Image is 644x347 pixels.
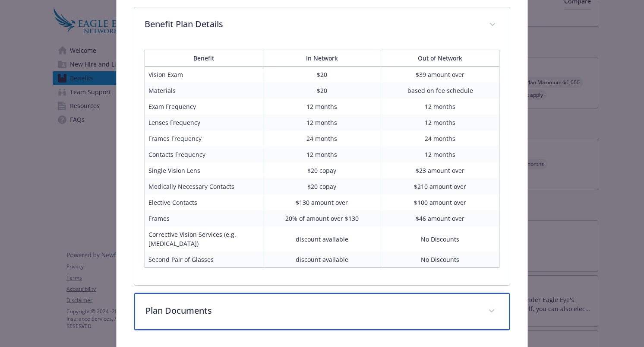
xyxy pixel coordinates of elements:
[381,251,499,268] td: No Discounts
[134,7,510,43] div: Benefit Plan Details
[263,99,381,115] td: 12 months
[381,83,499,99] td: based on fee schedule
[263,146,381,162] td: 12 months
[145,99,263,115] td: Exam Frequency
[145,18,479,31] p: Benefit Plan Details
[381,115,499,131] td: 12 months
[263,50,381,67] th: In Network
[145,178,263,194] td: Medically Necessary Contacts
[145,50,263,67] th: Benefit
[145,146,263,162] td: Contacts Frequency
[134,43,510,285] div: Benefit Plan Details
[381,194,499,210] td: $100 amount over
[381,67,499,83] td: $39 amount over
[381,146,499,162] td: 12 months
[145,115,263,131] td: Lenses Frequency
[263,83,381,99] td: $20
[145,194,263,210] td: Elective Contacts
[263,67,381,83] td: $20
[145,67,263,83] td: Vision Exam
[145,304,478,317] p: Plan Documents
[381,131,499,146] td: 24 months
[263,178,381,194] td: $20 copay
[263,210,381,226] td: 20% of amount over $130
[145,83,263,99] td: Materials
[263,162,381,178] td: $20 copay
[381,210,499,226] td: $46 amount over
[145,162,263,178] td: Single Vision Lens
[381,226,499,251] td: No Discounts
[263,115,381,131] td: 12 months
[381,50,499,67] th: Out of Network
[145,210,263,226] td: Frames
[145,251,263,268] td: Second Pair of Glasses
[381,162,499,178] td: $23 amount over
[381,178,499,194] td: $210 amount over
[381,99,499,115] td: 12 months
[145,226,263,251] td: Corrective Vision Services (e.g. [MEDICAL_DATA])
[263,194,381,210] td: $130 amount over
[263,251,381,268] td: discount available
[134,293,510,330] div: Plan Documents
[145,131,263,146] td: Frames Frequency
[263,131,381,146] td: 24 months
[263,226,381,251] td: discount available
